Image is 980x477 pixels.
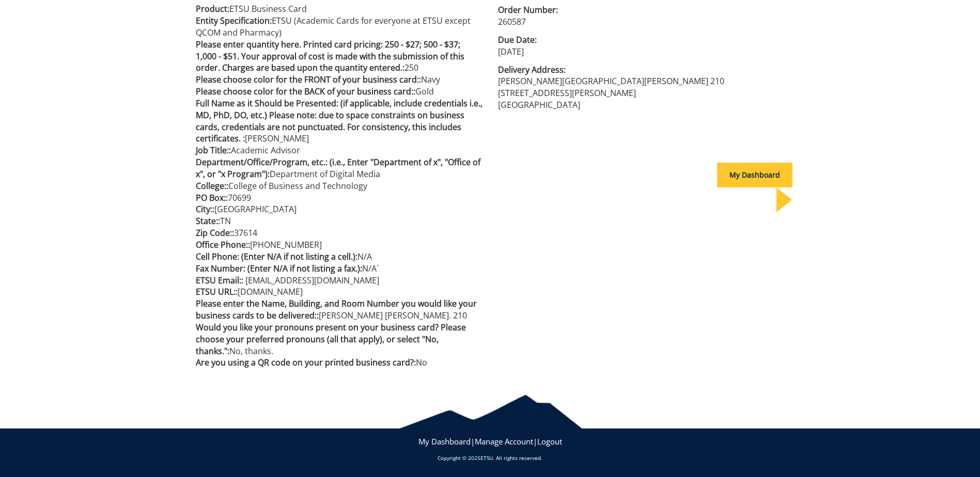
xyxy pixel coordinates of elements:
[196,227,483,239] p: 37614
[196,98,483,145] span: Full Name as it Should be Presented: (if applicable, include credentials i.e., MD, PhD, DO, etc.)...
[196,192,483,204] p: 70699
[196,215,483,227] p: TN
[196,74,421,85] span: Please choose color for the FRONT of your business card::
[475,436,533,447] a: Manage Account
[196,180,483,192] p: College of Business and Technology
[196,203,483,215] p: [GEOGRAPHIC_DATA]
[196,156,480,180] span: Department/Office/Program, etc.: (i.e., Enter "Department of x", "Office of x", or "x Program"):
[717,170,792,180] a: My Dashboard
[418,436,471,447] a: My Dashboard
[196,203,214,215] span: City::
[196,298,477,321] span: Please enter the Name, Building, and Room Number you would like your business cards to be deliver...
[196,15,272,26] span: Entity Specification:
[196,263,362,274] span: Fax Number: (Enter N/A if not listing a fax.):
[196,322,466,357] span: Would you like your pronouns present on your business card? Please choose your preferred pronouns...
[196,86,483,98] p: Gold
[196,251,483,263] p: N/A
[196,145,231,156] span: Job Title::
[498,75,785,87] p: [PERSON_NAME][GEOGRAPHIC_DATA][PERSON_NAME] 210
[498,87,785,99] p: [STREET_ADDRESS][PERSON_NAME]
[196,145,483,156] p: Academic Advisor
[196,239,483,251] p: [PHONE_NUMBER]
[498,64,785,76] span: Delivery Address:
[196,263,483,275] p: N/A`
[196,86,415,97] span: Please choose color for the BACK of your business card::
[196,298,483,322] p: [PERSON_NAME] [PERSON_NAME]. 210
[498,4,785,16] span: Order Number:
[196,3,229,14] span: Product:
[196,39,483,74] p: 250
[196,286,483,298] p: [DOMAIN_NAME]
[196,74,483,86] p: Navy
[498,99,785,111] p: [GEOGRAPHIC_DATA]
[196,180,228,192] span: College::
[196,39,464,74] span: Please enter quantity here. Printed card pricing: 250 - $27; 500 - $37; 1,000 - $51. Your approva...
[196,98,483,145] p: [PERSON_NAME]
[196,3,483,15] p: ETSU Business Card
[196,275,243,286] span: ETSU Email::
[498,46,785,58] p: [DATE]
[498,34,785,46] span: Due Date:
[480,454,493,462] a: ETSU
[196,192,228,203] span: PO Box::
[196,15,483,39] p: ETSU (Academic Cards for everyone at ETSU except QCOM and Pharmacy)
[196,227,234,239] span: Zip Code::
[537,436,562,447] a: Logout
[498,16,785,28] p: 260587
[717,163,792,187] div: My Dashboard
[196,156,483,180] p: Department of Digital Media
[196,215,220,227] span: State::
[196,322,483,357] p: No, thanks.
[196,357,483,369] p: No
[196,239,250,250] span: Office Phone::
[196,357,416,368] span: Are you using a QR code on your printed business card?:
[196,251,357,262] span: Cell Phone: (Enter N/A if not listing a cell.):
[196,275,483,287] p: [EMAIL_ADDRESS][DOMAIN_NAME]
[196,286,238,297] span: ETSU URL::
